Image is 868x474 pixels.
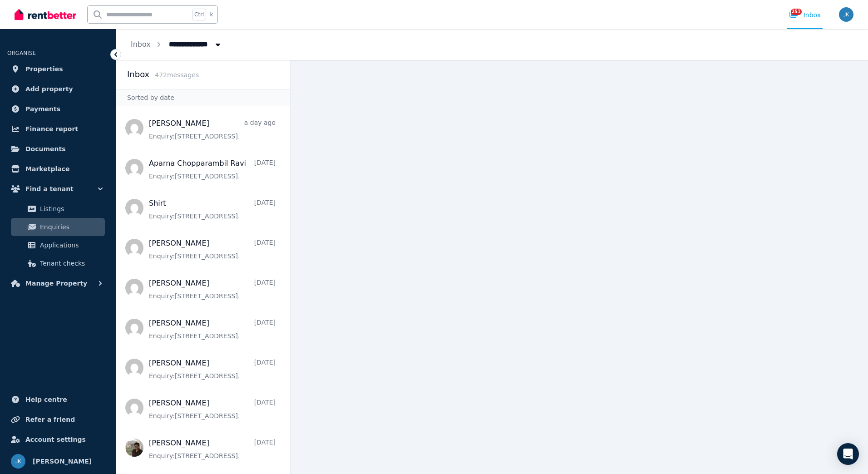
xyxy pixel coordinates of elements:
span: Marketplace [25,163,69,174]
span: Tenant checks [40,258,101,269]
h2: Inbox [127,68,149,81]
a: Finance report [7,120,108,138]
span: ORGANISE [7,50,36,56]
span: Ctrl [192,9,206,20]
a: [PERSON_NAME][DATE]Enquiry:[STREET_ADDRESS]. [149,278,276,301]
span: 251 [791,9,802,15]
span: [PERSON_NAME] [33,456,92,467]
a: Aparna Chopparambil Ravi[DATE]Enquiry:[STREET_ADDRESS]. [149,158,276,181]
a: [PERSON_NAME][DATE]Enquiry:[STREET_ADDRESS]. [149,238,276,261]
img: Joanna Kunicka [839,7,853,22]
a: Documents [7,140,108,158]
a: [PERSON_NAME][DATE]Enquiry:[STREET_ADDRESS]. [149,438,276,460]
span: Account settings [25,434,86,445]
a: [PERSON_NAME][DATE]Enquiry:[STREET_ADDRESS]. [149,358,276,380]
a: Marketplace [7,160,108,178]
a: Add property [7,80,108,98]
div: Sorted by date [116,89,290,106]
button: Find a tenant [7,180,108,198]
a: Payments [7,100,108,118]
a: Applications [11,236,105,254]
a: Listings [11,200,105,218]
a: Account settings [7,430,108,449]
a: Enquiries [11,218,105,236]
div: Open Intercom Messenger [837,443,859,465]
span: Manage Property [25,278,87,289]
span: Help centre [25,394,67,405]
a: Refer a friend [7,410,108,429]
span: Add property [25,84,73,94]
span: Properties [25,64,63,74]
nav: Breadcrumb [116,29,237,60]
span: Payments [25,104,60,114]
span: Enquiries [40,222,101,232]
nav: Message list [116,106,290,474]
div: Inbox [789,10,821,20]
span: 472 message s [155,71,199,79]
a: Inbox [131,40,151,49]
a: [PERSON_NAME]a day agoEnquiry:[STREET_ADDRESS]. [149,118,276,141]
img: Joanna Kunicka [11,454,25,469]
a: Shirt[DATE]Enquiry:[STREET_ADDRESS]. [149,198,276,221]
span: Find a tenant [25,183,74,194]
a: Tenant checks [11,254,105,272]
span: Listings [40,203,101,214]
button: Manage Property [7,274,108,292]
span: Refer a friend [25,414,75,425]
span: Documents [25,143,66,154]
a: Help centre [7,390,108,409]
img: RentBetter [15,8,76,21]
span: k [210,11,213,18]
span: Applications [40,240,101,251]
a: [PERSON_NAME][DATE]Enquiry:[STREET_ADDRESS]. [149,398,276,420]
a: Properties [7,60,108,78]
span: Finance report [25,123,78,134]
a: [PERSON_NAME][DATE]Enquiry:[STREET_ADDRESS]. [149,318,276,341]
